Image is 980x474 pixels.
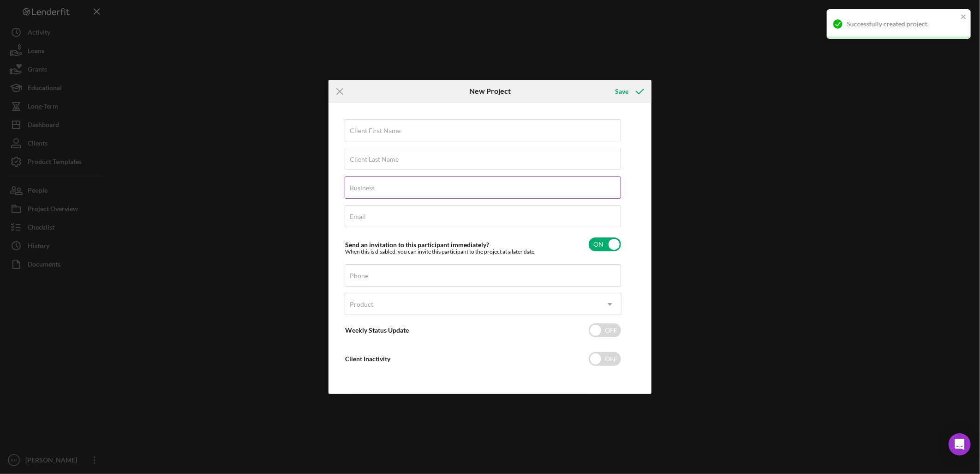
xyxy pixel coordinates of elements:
label: Email [350,213,366,220]
label: Weekly Status Update [345,326,409,334]
div: Successfully created project. [847,20,958,28]
h6: New Project [469,87,511,95]
div: Open Intercom Messenger [949,433,971,456]
div: Save [615,82,628,101]
div: When this is disabled, you can invite this participant to the project at a later date. [345,249,536,255]
button: Save [606,82,651,101]
button: close [961,13,967,22]
label: Client Last Name [350,156,399,163]
label: Send an invitation to this participant immediately? [345,241,489,249]
label: Business [350,184,375,192]
div: Product [350,301,373,308]
label: Client First Name [350,127,400,134]
label: Client Inactivity [345,355,390,363]
label: Phone [350,272,368,280]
